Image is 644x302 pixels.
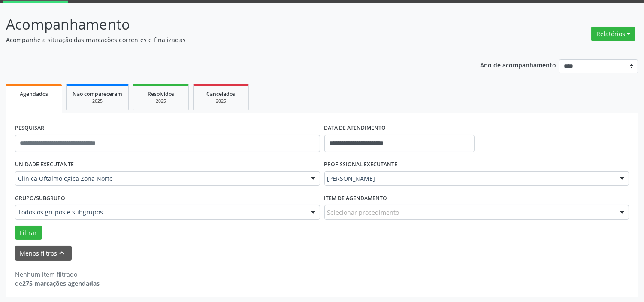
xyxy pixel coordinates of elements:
[327,174,612,183] span: [PERSON_NAME]
[480,59,556,70] p: Ano de acompanhamento
[15,270,100,279] div: Nenhum item filtrado
[73,90,122,98] span: Não compareceram
[139,98,182,104] div: 2025
[591,27,635,41] button: Relatórios
[200,98,242,104] div: 2025
[15,192,65,205] label: Grupo/Subgrupo
[20,90,48,98] span: Agendados
[15,226,42,240] button: Filtrar
[73,98,122,104] div: 2025
[6,35,448,44] p: Acompanhe a situação das marcações correntes e finalizadas
[324,122,386,135] label: DATA DE ATENDIMENTO
[15,158,74,171] label: UNIDADE EXECUTANTE
[15,246,72,261] button: Menos filtroskeyboard_arrow_up
[18,208,302,217] span: Todos os grupos e subgrupos
[207,90,236,98] span: Cancelados
[15,279,100,288] div: de
[148,90,174,98] span: Resolvidos
[15,122,44,135] label: PESQUISAR
[324,192,387,205] label: Item de agendamento
[57,248,67,258] i: keyboard_arrow_up
[324,158,398,171] label: PROFISSIONAL EXECUTANTE
[18,174,302,183] span: Clinica Oftalmologica Zona Norte
[6,14,448,35] p: Acompanhamento
[327,208,399,217] span: Selecionar procedimento
[22,279,100,287] strong: 275 marcações agendadas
